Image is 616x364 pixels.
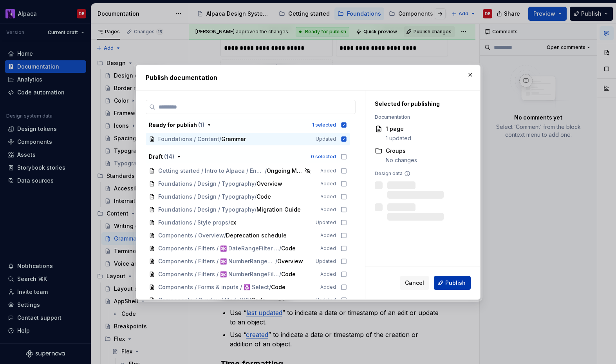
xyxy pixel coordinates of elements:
[224,232,226,239] span: /
[149,153,174,161] div: Draft
[158,283,269,291] span: Components / Forms & inputs / ⚛️ Select
[269,283,271,291] span: /
[255,206,257,214] span: /
[375,100,467,108] div: Selected for publishing
[386,156,417,164] div: No changes
[249,296,251,304] span: /
[198,121,204,128] span: ( 1 )
[316,297,336,303] span: Updated
[312,122,336,128] div: 1 selected
[226,232,287,239] span: Deprecation schedule
[146,119,350,131] button: Ready for publish (1)1 selected
[228,219,230,226] span: /
[257,206,301,214] span: Migration Guide
[400,276,429,290] button: Cancel
[158,270,279,278] span: Components / Filters / ⚛️ NumberRangeFilter 🆕
[320,181,336,187] span: Added
[320,206,336,213] span: Added
[320,194,336,200] span: Added
[221,135,246,143] span: Grammar
[279,270,281,278] span: /
[257,193,272,201] span: Code
[251,296,267,304] span: Code
[146,150,350,163] button: Draft (14)0 selected
[158,296,249,304] span: Components / Overlay / ModalV2
[164,153,174,160] span: ( 14 )
[386,134,411,142] div: 1 updated
[279,244,281,252] span: /
[271,283,287,291] span: Code
[316,136,336,142] span: Updated
[316,258,336,264] span: Updated
[149,121,204,129] div: Ready for publish
[277,257,303,265] span: Overview
[434,276,471,290] button: Publish
[267,167,303,175] span: Ongoing Migrations
[375,170,467,177] div: Design data
[158,232,224,239] span: Components / Overview
[158,206,255,214] span: Foundations / Design / Typography
[219,135,221,143] span: /
[386,125,411,133] div: 1 page
[320,284,336,290] span: Added
[158,244,279,252] span: Components / Filters / ⚛️ DateRangeFilter 🆕
[158,167,265,175] span: Getting started / Intro to Alpaca / Engineering / Migrations
[281,244,297,252] span: Code
[265,167,267,175] span: /
[158,193,255,201] span: Foundations / Design / Typography
[320,168,336,174] span: Added
[230,219,246,226] span: cx
[405,279,424,287] span: Cancel
[386,147,417,155] div: Groups
[375,114,467,120] div: Documentation
[320,245,336,252] span: Added
[281,270,297,278] span: Code
[158,180,255,188] span: Foundations / Design / Typography
[146,73,471,82] h2: Publish documentation
[445,279,466,287] span: Publish
[320,232,336,239] span: Added
[158,257,275,265] span: Components / Filters / ⚛️ NumberRangeFilter 🆕
[158,219,228,226] span: Foundations / Style props
[255,193,257,201] span: /
[316,219,336,226] span: Updated
[255,180,257,188] span: /
[320,271,336,277] span: Added
[158,135,219,143] span: Foundations / Content
[257,180,282,188] span: Overview
[311,154,336,160] div: 0 selected
[275,257,277,265] span: /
